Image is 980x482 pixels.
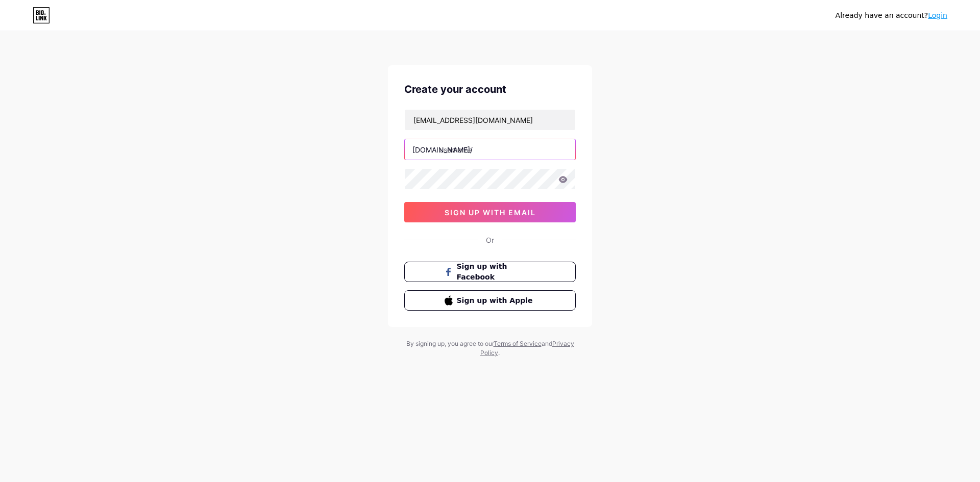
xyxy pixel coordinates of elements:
a: Terms of Service [494,340,542,347]
div: By signing up, you agree to our and . [403,339,577,358]
span: Sign up with Facebook [457,261,536,283]
input: Email [405,110,575,130]
span: sign up with email [445,208,536,217]
div: Or [486,235,494,245]
a: Login [928,11,947,19]
span: Sign up with Apple [457,295,536,306]
button: Sign up with Facebook [404,262,576,282]
button: Sign up with Apple [404,290,576,311]
div: [DOMAIN_NAME]/ [412,144,473,155]
div: Create your account [404,82,576,97]
button: sign up with email [404,202,576,222]
input: username [405,139,575,160]
div: Already have an account? [836,10,947,21]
